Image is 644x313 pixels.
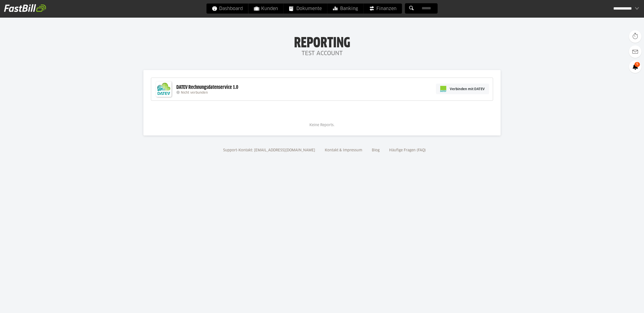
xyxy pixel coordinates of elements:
[4,4,46,12] img: fastbill_logo_white.png
[50,36,594,49] h1: Reporting
[436,84,489,94] a: Verbinden mit DATEV
[181,91,208,94] span: Nicht verbunden
[328,4,364,14] a: Banking
[387,149,428,152] a: Häufige Fragen (FAQ)
[634,62,640,67] span: 5
[605,298,639,310] iframe: Öffnet ein Widget, in dem Sie weitere Informationen finden
[289,4,322,14] span: Dokumente
[154,79,174,99] img: DATEV-Datenservice Logo
[323,149,364,152] a: Kontakt & Impressum
[369,4,396,14] span: Finanzen
[284,4,327,14] a: Dokumente
[629,60,641,73] a: 5
[364,4,402,14] a: Finanzen
[221,149,317,152] a: Support-Kontakt: [EMAIL_ADDRESS][DOMAIN_NAME]
[370,149,381,152] a: Blog
[254,4,278,14] span: Kunden
[249,4,284,14] a: Kunden
[212,4,243,14] span: Dashboard
[309,123,335,127] span: Keine Reports.
[207,4,248,14] a: Dashboard
[176,84,238,91] div: DATEV Rechnungsdatenservice 1.0
[333,4,358,14] span: Banking
[440,86,446,92] img: pi-datev-logo-farbig-24.svg
[450,86,485,91] span: Verbinden mit DATEV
